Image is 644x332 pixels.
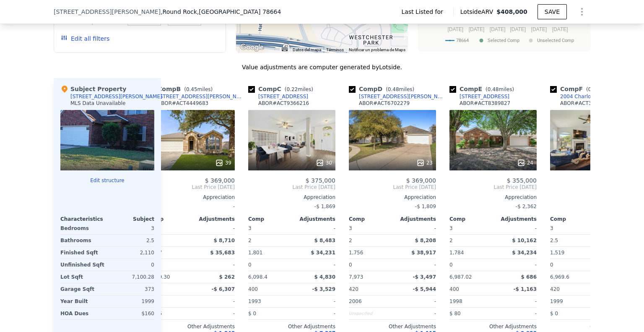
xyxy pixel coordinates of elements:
div: Comp [248,216,292,222]
div: 1998 [449,295,491,307]
span: 420 [550,286,560,292]
span: ( miles) [482,86,517,92]
span: 400 [449,286,459,292]
div: 3 [109,222,154,234]
div: 2 [449,235,491,246]
span: 6,969.6 [550,274,569,280]
div: 3017 Hill St [404,26,413,41]
div: [STREET_ADDRESS][PERSON_NAME] [359,93,446,100]
div: Other Adjustments [349,323,436,330]
div: MLS Data Unavailable [70,100,126,107]
span: Lotside ARV [460,8,496,16]
text: [DATE] [490,26,506,32]
span: -$ 1,809 [415,204,436,209]
div: 2004 Charlotte Way [560,93,610,100]
div: Other Adjustments [550,323,637,330]
div: - [495,222,537,234]
div: ABOR # ACT6702279 [359,100,410,107]
div: Subject [107,216,154,222]
span: 400 [248,286,258,292]
div: Adjustments [392,216,436,222]
text: [DATE] [469,26,485,32]
img: Google [238,42,266,53]
span: , [GEOGRAPHIC_DATA] 78664 [197,8,281,15]
div: - [550,201,637,212]
span: -$ 5,944 [413,286,436,292]
a: [STREET_ADDRESS][PERSON_NAME] [148,93,245,100]
text: 78664 [456,38,469,43]
span: -$ 3,529 [312,286,335,292]
text: Selected Comp [488,38,519,43]
div: Other Adjustments [449,323,537,330]
span: $ 375,000 [306,177,335,184]
span: 3 [550,225,553,231]
div: Adjustments [493,216,537,222]
span: $408,000 [496,8,527,15]
div: 2004 Charlotte Way [260,52,269,67]
div: Characteristics [60,216,107,222]
span: 0.48 [388,86,399,92]
div: Garage Sqft [60,283,106,295]
div: Comp F [550,85,618,93]
div: Unspecified [349,308,391,319]
div: - [394,222,436,234]
div: [STREET_ADDRESS][PERSON_NAME] [70,93,162,100]
div: 7,100.28 [109,271,154,283]
div: 30 [316,159,332,167]
div: Appreciation [248,194,335,201]
span: Last Price [DATE] [248,184,335,191]
div: 2 [248,235,290,246]
div: - [193,308,235,319]
div: 2 [148,235,190,246]
div: Comp D [349,85,418,93]
div: 1999 [550,295,592,307]
div: - [193,259,235,271]
div: Unfinished Sqft [60,259,106,271]
span: Last Price [DATE] [349,184,436,191]
button: Combinaciones de teclas [282,47,288,51]
div: Comp C [248,85,317,93]
span: 0 [248,262,252,268]
div: 39 [215,159,231,167]
span: $ 369,000 [406,177,436,184]
text: [DATE] [531,26,547,32]
span: Last Price [DATE] [449,184,537,191]
span: -$ 1,869 [314,204,335,209]
text: Unselected Comp [537,38,574,43]
div: ABOR # ACT4449683 [158,100,208,107]
div: Finished Sqft [60,247,106,259]
div: 23 [416,159,433,167]
span: $ 10,162 [512,238,537,243]
div: Other Adjustments [248,323,335,330]
span: $ 80 [449,311,461,316]
div: [STREET_ADDRESS] [258,93,308,100]
div: Bathrooms [60,235,106,246]
span: 3 [248,225,252,231]
div: 1999 [109,295,154,307]
div: Other Adjustments [148,323,235,330]
span: [STREET_ADDRESS][PERSON_NAME] [54,8,161,16]
span: 0 [550,262,553,268]
span: 3 [449,225,453,231]
div: - [293,259,335,271]
span: 1,756 [349,250,363,256]
div: Appreciation [550,194,637,201]
span: 7,973 [349,274,363,280]
span: $ 262 [219,274,235,280]
div: - [394,259,436,271]
div: - [495,308,537,319]
span: -$ 2,362 [516,204,537,209]
div: - [193,222,235,234]
div: 24 [517,159,533,167]
div: 2 [349,235,391,246]
div: Adjustments [191,216,235,222]
text: [DATE] [447,26,463,32]
a: [STREET_ADDRESS] [248,93,308,100]
div: - [495,295,537,307]
span: $ 34,234 [512,250,537,256]
a: 2004 Charlotte Way [550,93,610,100]
span: 0 [449,262,453,268]
div: Adjustments [292,216,335,222]
div: 2006 [148,295,190,307]
a: Notificar un problema de Maps [349,47,405,52]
